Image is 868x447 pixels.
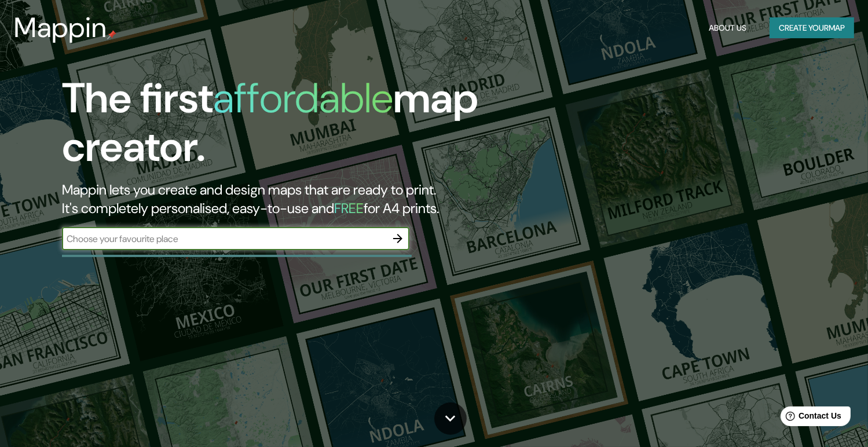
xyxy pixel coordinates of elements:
[62,74,496,181] h1: The first map creator.
[62,232,386,246] input: Choose your favourite place
[770,17,854,39] button: Create yourmap
[62,181,496,218] h2: Mappin lets you create and design maps that are ready to print. It's completely personalised, eas...
[765,402,855,434] iframe: Help widget launcher
[334,199,364,217] h5: FREE
[213,71,393,125] h1: affordable
[107,30,116,39] img: mappin-pin
[704,17,751,39] button: About Us
[14,12,107,44] h3: Mappin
